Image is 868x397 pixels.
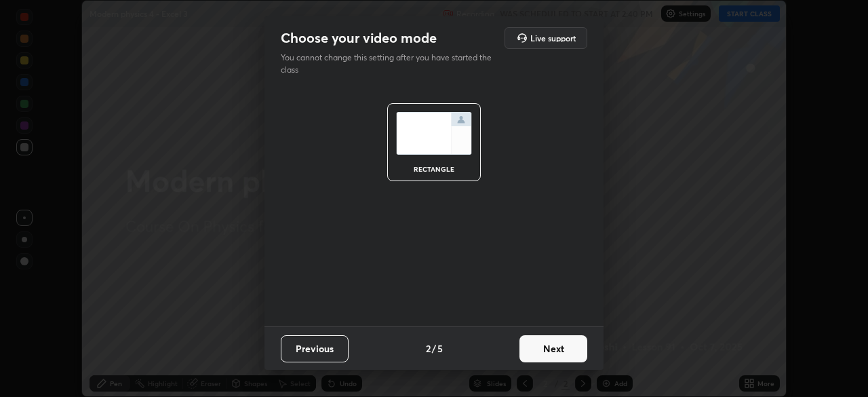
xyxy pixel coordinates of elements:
[281,335,349,362] button: Previous
[396,112,472,155] img: normalScreenIcon.ae25ed63.svg
[432,341,436,356] h4: /
[407,166,461,172] div: rectangle
[530,34,576,42] h5: Live support
[281,29,437,47] h2: Choose your video mode
[437,341,443,356] h4: 5
[426,341,431,356] h4: 2
[281,52,500,76] p: You cannot change this setting after you have started the class
[519,335,587,362] button: Next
